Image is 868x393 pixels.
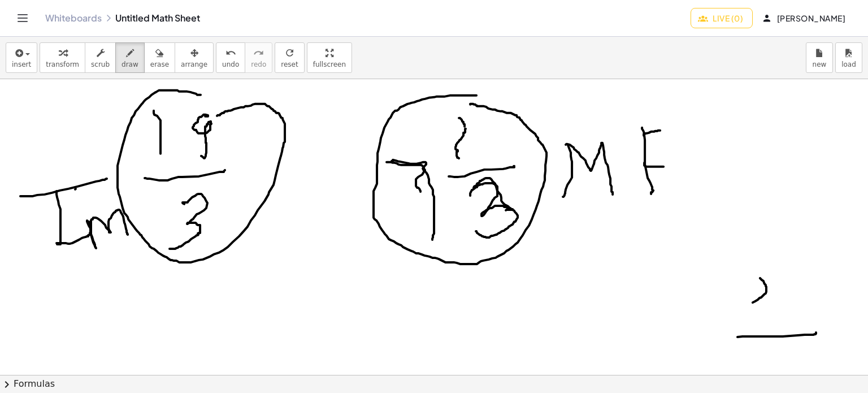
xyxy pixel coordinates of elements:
span: scrub [91,61,110,68]
i: refresh [284,46,295,60]
button: Toggle navigation [14,9,32,27]
span: Live (0) [700,13,743,23]
button: erase [144,42,175,73]
button: scrub [85,42,116,73]
span: erase [150,61,169,68]
span: reset [281,61,298,68]
button: Live (0) [691,8,753,28]
button: load [835,42,862,73]
span: fullscreen [313,61,346,68]
i: undo [225,46,236,60]
span: [PERSON_NAME] [764,13,845,23]
button: insert [6,42,37,73]
button: undoundo [216,42,245,73]
span: redo [251,61,266,68]
button: [PERSON_NAME] [755,8,854,28]
button: arrange [175,42,214,73]
a: Whiteboards [45,12,102,24]
button: new [806,42,833,73]
span: arrange [181,61,207,68]
span: load [841,61,856,68]
button: transform [40,42,85,73]
i: redo [253,46,264,60]
button: draw [115,42,145,73]
span: transform [46,61,79,68]
span: undo [222,61,239,68]
span: draw [121,61,138,68]
button: redoredo [245,42,272,73]
span: insert [12,61,31,68]
button: fullscreen [307,42,352,73]
button: refreshreset [275,42,304,73]
span: new [813,61,827,68]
